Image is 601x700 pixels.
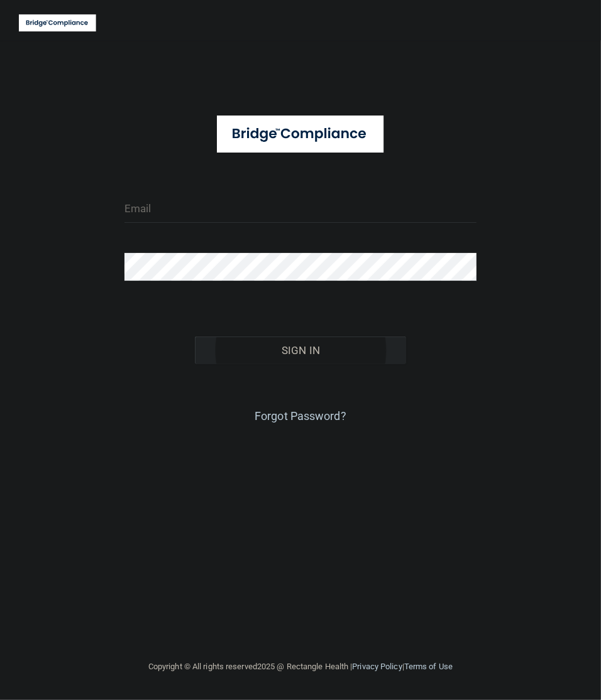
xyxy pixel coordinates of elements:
[255,409,346,423] a: Forgot Password?
[71,647,530,687] div: Copyright © All rights reserved 2025 @ Rectangle Health | |
[19,10,96,36] img: bridge_compliance_login_screen.278c3ca4.svg
[404,662,453,671] a: Terms of Use
[195,337,406,364] button: Sign In
[124,195,477,223] input: Email
[352,662,402,671] a: Privacy Policy
[217,116,383,153] img: bridge_compliance_login_screen.278c3ca4.svg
